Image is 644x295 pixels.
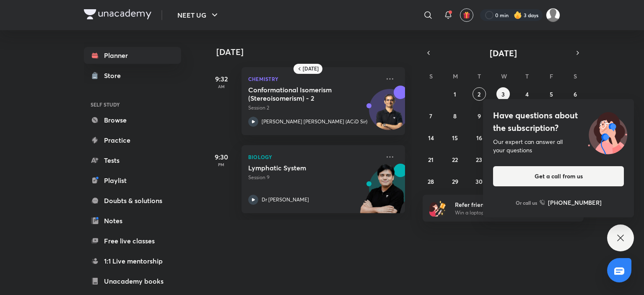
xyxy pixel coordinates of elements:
[205,74,238,84] h5: 9:32
[463,11,470,19] img: avatar
[428,178,434,185] abbr: September 28, 2025
[493,166,624,186] button: Get a call from us
[473,175,486,188] button: September 30, 2025
[429,72,433,80] abbr: Sunday
[429,200,446,217] img: referral
[104,70,126,81] div: Store
[545,87,558,101] button: September 5, 2025
[490,47,517,59] span: [DATE]
[455,209,558,217] p: Win a laptop, vouchers & more
[473,109,486,123] button: September 9, 2025
[205,162,238,167] p: PM
[455,200,558,209] h6: Refer friends
[429,112,432,120] abbr: September 7, 2025
[424,109,438,123] button: September 7, 2025
[448,109,462,123] button: September 8, 2025
[84,9,151,19] img: Company Logo
[84,212,181,229] a: Notes
[84,132,181,149] a: Practice
[473,153,486,166] button: September 23, 2025
[452,178,458,185] abbr: September 29, 2025
[248,174,380,181] p: Session 9
[424,131,438,144] button: September 14, 2025
[478,90,480,98] abbr: September 2, 2025
[448,175,462,188] button: September 29, 2025
[453,72,458,80] abbr: Monday
[514,11,522,19] img: streak
[501,90,505,98] abbr: September 3, 2025
[84,152,181,169] a: Tests
[525,90,529,98] abbr: September 4, 2025
[473,87,486,101] button: September 2, 2025
[84,192,181,209] a: Doubts & solutions
[473,131,486,144] button: September 16, 2025
[428,156,434,164] abbr: September 21, 2025
[452,156,458,164] abbr: September 22, 2025
[205,84,238,89] p: AM
[448,87,462,101] button: September 1, 2025
[172,7,225,23] button: NEET UG
[520,87,534,101] button: September 4, 2025
[550,90,553,98] abbr: September 5, 2025
[84,112,181,128] a: Browse
[569,87,582,101] button: September 6, 2025
[424,175,438,188] button: September 28, 2025
[248,152,380,162] p: Biology
[574,90,577,98] abbr: September 6, 2025
[248,86,353,102] h5: Conformational Isomerism (Stereoisomerism) - 2
[84,47,181,64] a: Planner
[248,164,353,172] h5: Lymphatic System
[548,198,602,207] h6: [PHONE_NUMBER]
[248,104,380,112] p: Session 2
[550,72,553,80] abbr: Friday
[478,112,481,120] abbr: September 9, 2025
[478,72,481,80] abbr: Tuesday
[448,153,462,166] button: September 22, 2025
[84,232,181,249] a: Free live classes
[454,90,456,98] abbr: September 1, 2025
[262,196,309,204] p: Dr [PERSON_NAME]
[84,97,181,112] h6: SELF STUDY
[546,8,560,22] img: Kebir Hasan Sk
[516,199,537,206] p: Or call us
[248,74,380,84] p: Chemistry
[574,72,577,80] abbr: Saturday
[448,131,462,144] button: September 15, 2025
[84,67,181,84] a: Store
[460,8,473,22] button: avatar
[424,153,438,166] button: September 21, 2025
[581,109,634,154] img: ttu_illustration_new.svg
[428,134,434,142] abbr: September 14, 2025
[205,152,238,162] h5: 9:30
[476,156,482,164] abbr: September 23, 2025
[262,118,367,125] p: [PERSON_NAME] [PERSON_NAME] (ACiD Sir)
[475,178,483,185] abbr: September 30, 2025
[84,9,151,21] a: Company Logo
[496,87,510,101] button: September 3, 2025
[84,172,181,189] a: Playlist
[216,47,413,57] h4: [DATE]
[476,134,482,142] abbr: September 16, 2025
[453,112,457,120] abbr: September 8, 2025
[525,72,529,80] abbr: Thursday
[493,109,624,134] h4: Have questions about the subscription?
[540,198,602,207] a: [PHONE_NUMBER]
[452,134,458,142] abbr: September 15, 2025
[493,138,624,154] div: Our expert can answer all your questions
[369,94,410,134] img: Avatar
[84,273,181,290] a: Unacademy books
[501,72,507,80] abbr: Wednesday
[434,47,572,59] button: [DATE]
[84,253,181,269] a: 1:1 Live mentorship
[303,65,319,72] h6: [DATE]
[359,164,405,222] img: unacademy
